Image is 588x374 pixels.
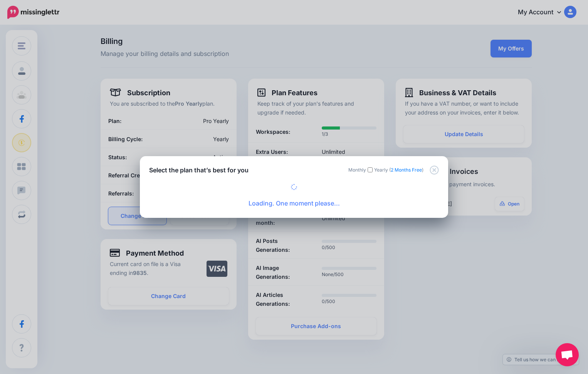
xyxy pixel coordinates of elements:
h5: Select the plan that’s best for you [149,165,249,175]
p: Monthly [348,166,366,174]
p: Yearly ( ) [374,166,423,174]
button: Close [430,159,439,181]
span: 2 Months Free [391,167,422,173]
div: Loading. One moment please... [149,184,439,209]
